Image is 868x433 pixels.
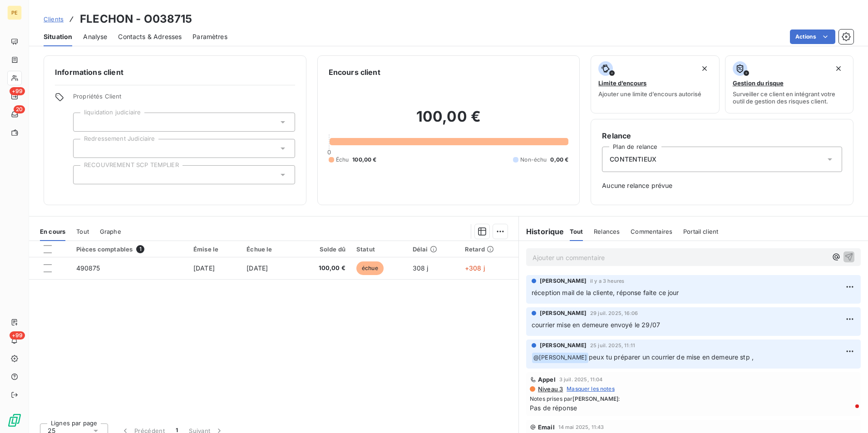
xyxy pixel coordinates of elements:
input: Ajouter une valeur [81,118,88,126]
span: Propriétés Client [73,93,295,105]
span: Email [538,423,555,431]
span: +99 [10,331,25,340]
span: Limite d’encours [598,79,646,87]
span: 14 mai 2025, 11:43 [558,424,604,430]
span: 29 juil. 2025, 16:06 [590,310,638,316]
span: 3 juil. 2025, 11:04 [559,377,603,382]
span: échue [356,261,384,275]
input: Ajouter une valeur [81,144,88,153]
span: Analyse [83,32,107,41]
span: Échu [336,156,349,164]
h6: Relance [602,130,842,141]
span: CONTENTIEUX [610,155,656,164]
div: Statut [356,246,402,253]
span: 100,00 € [352,156,376,164]
span: Niveau 3 [537,385,563,393]
h6: Informations client [55,67,295,78]
span: Appel [538,376,556,383]
h6: Historique [519,226,564,237]
span: Non-échu [520,156,547,164]
div: Pièces comptables [76,245,182,253]
span: courrier mise en demeure envoyé le 29/07 [532,321,660,329]
span: 1 [136,245,144,253]
span: 490875 [76,264,100,272]
span: Paramètres [192,32,227,41]
span: [PERSON_NAME] [540,277,587,285]
span: [PERSON_NAME] [572,395,618,402]
span: En cours [40,228,65,235]
span: Notes prises par : [530,395,857,403]
span: @ [PERSON_NAME] [532,353,588,363]
button: Limite d’encoursAjouter une limite d’encours autorisé [591,55,719,113]
span: Gestion du risque [733,79,784,87]
div: Émise le [193,246,236,253]
span: Relances [594,228,620,235]
span: 0 [327,148,331,156]
div: Solde dû [301,246,345,253]
input: Ajouter une valeur [81,171,88,179]
span: 100,00 € [301,264,345,273]
h6: Encours client [329,67,380,78]
span: [PERSON_NAME] [540,309,587,317]
a: Clients [44,15,64,24]
span: Tout [76,228,89,235]
a: 20 [7,107,21,122]
h2: 100,00 € [329,108,569,135]
span: 308 j [413,264,429,272]
span: Ajouter une limite d’encours autorisé [598,90,701,98]
span: Graphe [100,228,121,235]
iframe: Intercom live chat [837,402,859,424]
span: Clients [44,15,64,23]
span: Situation [44,32,72,41]
span: 20 [14,105,25,113]
span: Masquer les notes [567,385,615,393]
span: Pas de réponse [530,403,857,413]
span: il y a 3 heures [590,278,624,284]
span: [DATE] [193,264,215,272]
h3: FLECHON - O038715 [80,11,192,27]
div: Délai [413,246,454,253]
span: Aucune relance prévue [602,181,842,190]
span: 25 juil. 2025, 11:11 [590,343,635,348]
span: [PERSON_NAME] [540,341,587,349]
span: +99 [10,87,25,95]
div: Retard [465,246,513,253]
span: Portail client [683,228,718,235]
span: [DATE] [247,264,268,272]
button: Actions [790,30,835,44]
span: +308 j [465,264,485,272]
span: Commentaires [631,228,672,235]
div: PE [7,5,22,20]
span: réception mail de la cliente, réponse faite ce jour [532,289,679,296]
span: Contacts & Adresses [118,32,182,41]
button: Gestion du risqueSurveiller ce client en intégrant votre outil de gestion des risques client. [725,55,853,113]
div: Échue le [247,246,290,253]
span: Tout [570,228,583,235]
a: +99 [7,89,21,103]
span: Surveiller ce client en intégrant votre outil de gestion des risques client. [733,90,846,105]
img: Logo LeanPay [7,413,22,428]
span: 0,00 € [550,156,568,164]
span: peux tu préparer un courrier de mise en demeure stp , [589,353,754,361]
